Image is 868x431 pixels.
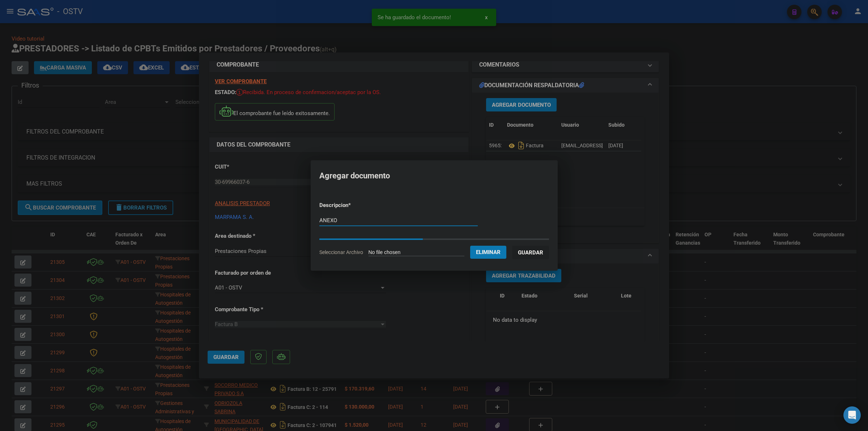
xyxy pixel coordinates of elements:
span: Seleccionar Archivo [319,249,363,255]
button: Guardar [512,246,549,259]
div: Open Intercom Messenger [843,406,861,424]
button: Eliminar [470,246,506,259]
span: Guardar [518,249,543,256]
p: Descripcion [319,201,388,210]
h2: Agregar documento [319,169,549,183]
span: Eliminar [476,249,501,255]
